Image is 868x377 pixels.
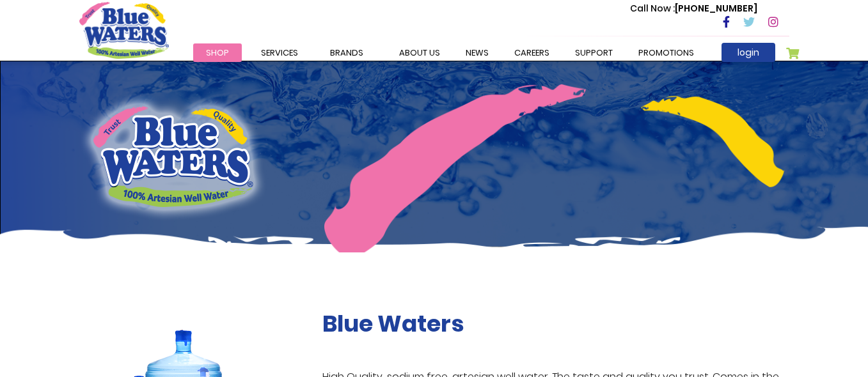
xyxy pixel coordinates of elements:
a: News [453,43,501,62]
span: Shop [206,47,229,59]
a: login [722,43,775,62]
a: Promotions [626,43,707,62]
span: Services [261,47,298,59]
a: support [562,43,626,62]
span: Call Now : [630,2,675,15]
p: [PHONE_NUMBER] [630,2,757,15]
a: careers [501,43,562,62]
h2: Blue Waters [322,310,789,337]
a: about us [386,43,453,62]
span: Brands [330,47,363,59]
a: store logo [79,2,169,58]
